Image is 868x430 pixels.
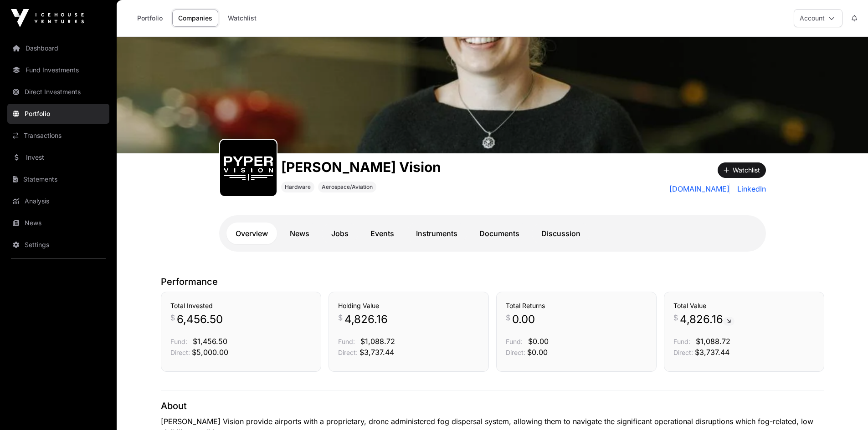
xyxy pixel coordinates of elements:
h3: Holding Value [338,301,479,310]
span: $ [506,312,510,323]
a: Dashboard [7,38,109,58]
button: Watchlist [718,162,766,178]
a: Events [361,223,403,244]
a: Analysis [7,191,109,211]
a: LinkedIn [734,183,766,194]
a: Statements [7,169,109,189]
p: About [161,400,824,412]
a: Invest [7,147,109,167]
a: Portfolio [131,10,169,27]
span: $5,000.00 [192,348,228,357]
h3: Total Invested [170,301,312,310]
span: $1,456.50 [193,337,227,346]
h3: Total Value [673,301,815,310]
span: $0.00 [528,337,549,346]
a: Portfolio [7,104,109,124]
a: Instruments [407,223,467,244]
img: output-onlinepngtools---2025-02-10T150915.629.png [224,143,273,192]
span: Aerospace/Aviation [322,183,373,191]
span: Fund: [170,338,187,345]
iframe: Chat Widget [822,386,868,430]
span: $ [338,312,343,323]
button: Account [794,9,842,27]
a: Documents [470,223,529,244]
span: 0.00 [512,312,535,327]
span: $3,737.44 [695,348,729,357]
span: Direct: [506,349,525,356]
a: Watchlist [222,10,262,27]
img: Pyper Vision [117,37,868,153]
span: $3,737.44 [360,348,394,357]
a: Discussion [532,223,590,244]
a: Fund Investments [7,60,109,80]
span: $0.00 [527,348,548,357]
span: Fund: [338,338,355,345]
span: $1,088.72 [696,337,730,346]
span: Hardware [285,183,311,191]
h1: [PERSON_NAME] Vision [281,159,441,175]
span: 4,826.16 [680,312,734,327]
a: [DOMAIN_NAME] [669,183,730,194]
span: $1,088.72 [360,337,395,346]
span: 4,826.16 [344,312,388,327]
span: 6,456.50 [177,312,223,327]
a: Jobs [322,223,358,244]
img: Icehouse Ventures Logo [11,9,84,27]
h3: Total Returns [506,301,647,310]
span: $ [673,312,678,323]
span: Direct: [338,349,358,356]
span: Direct: [673,349,693,356]
a: Overview [226,223,277,244]
a: Companies [172,10,218,27]
span: Fund: [506,338,523,345]
a: Direct Investments [7,82,109,102]
p: Performance [161,275,824,288]
a: Settings [7,235,109,255]
span: Fund: [673,338,690,345]
nav: Tabs [226,223,759,244]
span: Direct: [170,349,190,356]
a: News [7,213,109,233]
span: $ [170,312,175,323]
a: News [281,223,318,244]
a: Transactions [7,126,109,146]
